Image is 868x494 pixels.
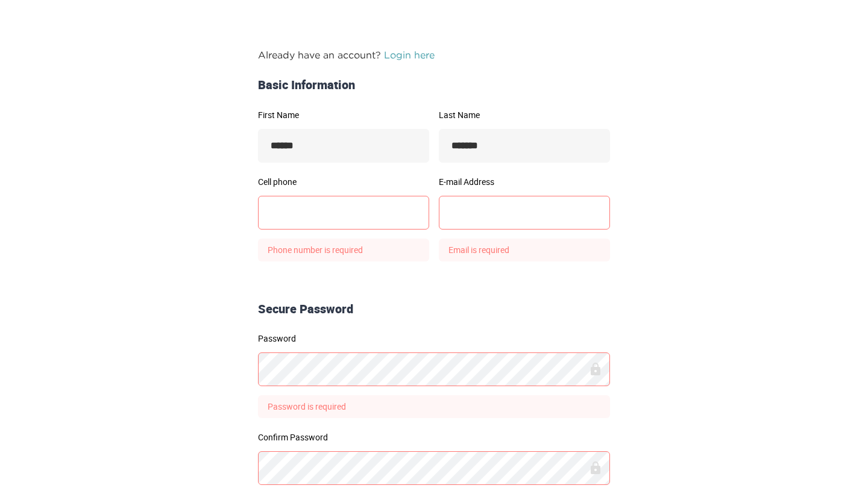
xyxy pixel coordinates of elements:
div: Secure Password [253,301,615,318]
p: Phone number is required [258,239,429,261]
p: Password is required [258,395,610,418]
p: Already have an account? [258,48,610,62]
div: Basic Information [253,77,615,94]
a: Login here [384,49,435,60]
label: Confirm Password [258,433,610,442]
label: Last Name [439,111,610,119]
p: Email is required [439,239,610,261]
label: First Name [258,111,429,119]
label: Password [258,334,610,343]
label: E-mail Address [439,178,610,186]
label: Cell phone [258,178,429,186]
